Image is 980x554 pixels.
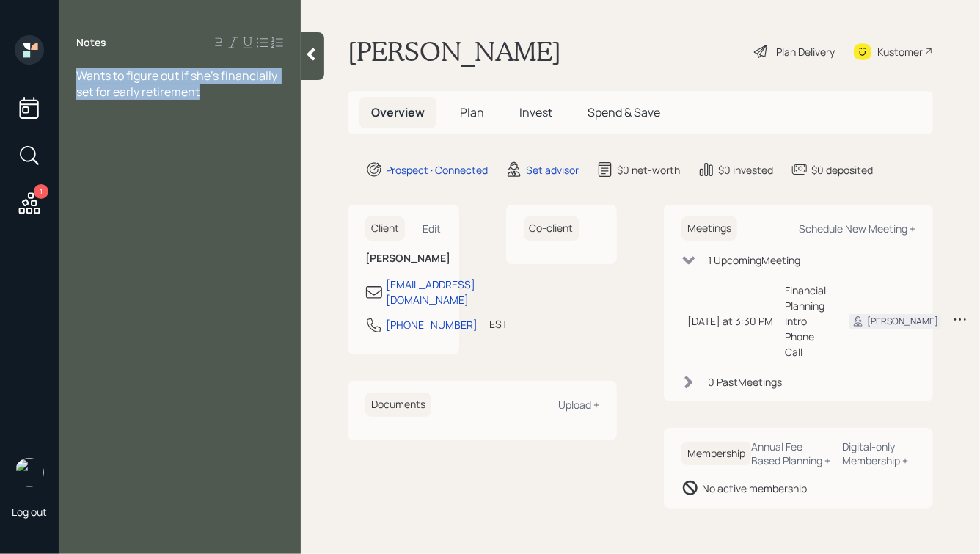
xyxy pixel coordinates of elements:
[386,162,488,178] div: Prospect · Connected
[460,104,484,120] span: Plan
[15,458,44,487] img: hunter_neumayer.jpg
[348,35,561,68] h1: [PERSON_NAME]
[867,315,938,328] div: [PERSON_NAME]
[681,216,737,241] h6: Meetings
[526,162,579,178] div: Set advisor
[811,162,873,178] div: $0 deposited
[776,44,835,59] div: Plan Delivery
[681,442,751,466] h6: Membership
[843,440,915,467] div: Digital-only Membership +
[423,222,442,236] div: Edit
[877,44,923,59] div: Kustomer
[617,162,680,178] div: $0 net-worth
[386,317,478,332] div: [PHONE_NUMBER]
[365,393,431,417] h6: Documents
[751,440,831,467] div: Annual Fee Based Planning +
[76,35,106,50] label: Notes
[718,162,773,178] div: $0 invested
[702,481,807,496] div: No active membership
[365,252,442,265] h6: [PERSON_NAME]
[799,222,915,236] div: Schedule New Meeting +
[558,398,599,412] div: Upload +
[371,104,425,120] span: Overview
[785,283,826,360] div: Financial Planning Intro Phone Call
[519,104,552,120] span: Invest
[365,216,405,241] h6: Client
[708,374,782,390] div: 0 Past Meeting s
[687,313,773,329] div: [DATE] at 3:30 PM
[12,505,47,519] div: Log out
[489,316,508,332] div: EST
[524,216,579,241] h6: Co-client
[708,252,800,268] div: 1 Upcoming Meeting
[76,68,279,100] span: Wants to figure out if she's financially set for early retirement
[34,184,48,199] div: 1
[588,104,660,120] span: Spend & Save
[386,277,475,307] div: [EMAIL_ADDRESS][DOMAIN_NAME]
